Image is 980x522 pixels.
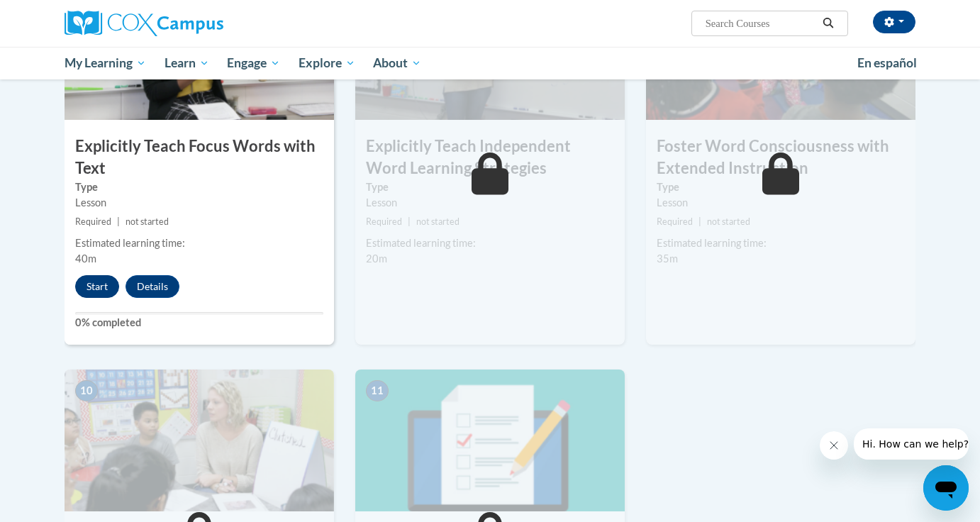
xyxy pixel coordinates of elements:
span: Explore [299,55,355,72]
span: not started [416,216,460,227]
a: Engage [218,47,289,79]
span: En español [857,55,917,70]
div: Lesson [366,195,614,211]
div: Estimated learning time: [657,235,905,251]
a: My Learning [55,47,155,79]
span: | [698,216,701,227]
label: Type [657,179,905,195]
input: Search Courses [704,15,818,32]
span: My Learning [65,55,146,72]
span: not started [126,216,169,227]
span: Required [75,216,111,227]
div: Lesson [657,195,905,211]
span: 35m [657,252,678,265]
label: 0% completed [75,315,323,331]
span: 20m [366,252,387,265]
a: Cox Campus [65,11,334,36]
span: 11 [366,380,389,401]
button: Account Settings [873,11,915,33]
iframe: Close message [820,431,848,460]
span: Engage [227,55,280,72]
img: Course Image [355,370,625,511]
div: Estimated learning time: [366,235,614,251]
div: Lesson [75,195,323,211]
iframe: Button to launch messaging window [923,465,969,511]
div: Estimated learning time: [75,235,323,251]
a: En español [848,48,926,78]
span: 40m [75,252,96,265]
span: 10 [75,380,98,401]
img: Course Image [65,370,334,511]
a: About [364,47,431,79]
label: Type [75,179,323,195]
a: Learn [155,47,218,79]
a: Explore [289,47,364,79]
h3: Explicitly Teach Focus Words with Text [65,135,334,179]
iframe: Message from company [854,428,969,460]
img: Cox Campus [65,11,223,36]
span: About [373,55,421,72]
span: Required [657,216,693,227]
span: | [408,216,411,227]
span: Required [366,216,402,227]
div: Main menu [43,47,937,79]
h3: Explicitly Teach Independent Word Learning Strategies [355,135,625,179]
label: Type [366,179,614,195]
button: Details [126,275,179,298]
button: Search [818,15,839,32]
h3: Foster Word Consciousness with Extended Instruction [646,135,915,179]
span: Learn [165,55,209,72]
button: Start [75,275,119,298]
span: not started [707,216,750,227]
span: | [117,216,120,227]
